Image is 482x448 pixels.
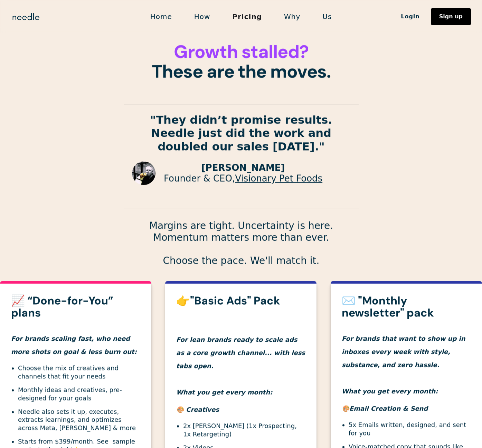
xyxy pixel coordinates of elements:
[124,42,359,81] h1: These are the moves.
[221,9,273,24] a: Pricing
[176,293,280,308] strong: 👉"Basic Ads" Pack
[342,405,349,412] em: 🎨
[183,9,221,24] a: How
[164,173,322,184] p: Founder & CEO,
[150,114,332,153] strong: "They didn’t promise results. Needle just did the work and doubled our sales [DATE]."
[164,163,322,173] p: [PERSON_NAME]
[311,9,343,24] a: Us
[18,407,140,432] li: Needle also sets it up, executes, extracts learnings, and optimizes across Meta, [PERSON_NAME] & ...
[124,220,359,266] p: Margins are tight. Uncertainty is here. Momentum matters more than ever. Choose the pace. We'll m...
[349,421,471,437] li: 5x Emails written, designed, and sent for you
[431,8,471,25] a: Sign up
[18,364,140,380] li: Choose the mix of creatives and channels that fit your needs
[139,9,183,24] a: Home
[390,11,431,23] a: Login
[174,40,308,63] span: Growth stalled?
[176,336,305,396] em: For lean brands ready to scale ads as a core growth channel... with less tabs open. What you get ...
[176,406,219,413] em: 🎨 Creatives
[18,386,140,402] li: Monthly ideas and creatives, pre-designed for your goals
[349,405,428,412] em: Email Creation & Send
[342,335,465,395] em: For brands that want to show up in inboxes every week with style, substance, and zero hassle. Wha...
[342,295,471,319] h3: ✉️ "Monthly newsletter" pack
[11,295,140,319] h3: 📈 “Done-for-You” plans
[183,422,305,438] li: 2x [PERSON_NAME] (1x Prospecting, 1x Retargeting)
[11,335,137,356] em: For brands scaling fast, who need more shots on goal & less burn out:
[235,173,322,184] a: Visionary Pet Foods
[273,9,311,24] a: Why
[439,14,463,19] div: Sign up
